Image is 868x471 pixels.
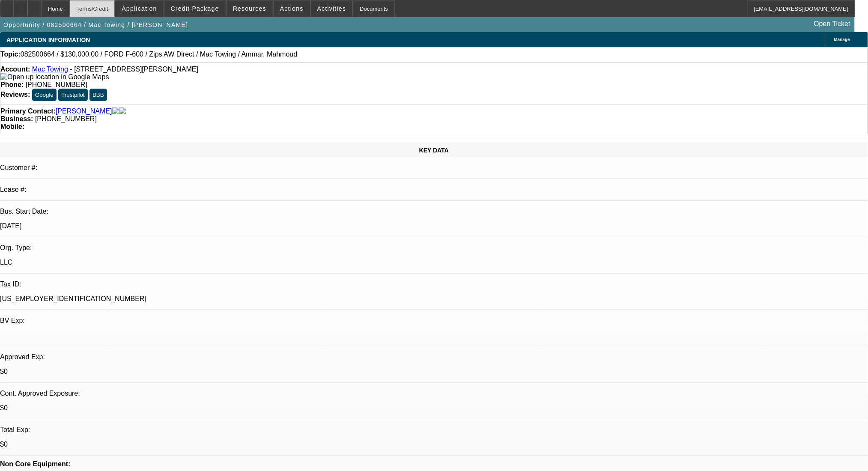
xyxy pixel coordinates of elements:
[35,115,97,122] span: [PHONE_NUMBER]
[115,0,163,17] button: Application
[834,37,850,42] span: Manage
[0,115,33,122] strong: Business:
[0,66,30,73] strong: Account:
[419,147,449,154] span: KEY DATA
[3,21,188,28] span: Opportunity / 082500664 / Mac Towing / [PERSON_NAME]
[119,107,126,115] img: linkedin-icon.png
[280,5,304,12] span: Actions
[0,73,109,80] a: View Google Maps
[0,51,21,58] strong: Topic:
[811,17,854,31] a: Open Ticket
[26,81,87,88] span: [PHONE_NUMBER]
[89,89,107,101] button: BBB
[32,66,68,73] a: Mac Towing
[227,0,273,17] button: Resources
[112,107,119,115] img: facebook-icon.png
[21,51,298,58] span: 082500664 / $130,000.00 / FORD F-600 / Zips AW Direct / Mac Towing / Ammar, Mahmoud
[58,89,87,101] button: Trustpilot
[0,107,56,115] strong: Primary Contact:
[0,81,24,88] strong: Phone:
[32,89,57,101] button: Google
[274,0,310,17] button: Actions
[233,5,266,12] span: Resources
[6,36,90,43] span: APPLICATION INFORMATION
[0,123,24,130] strong: Mobile:
[171,5,219,12] span: Credit Package
[317,5,346,12] span: Activities
[70,66,198,73] span: - [STREET_ADDRESS][PERSON_NAME]
[311,0,353,17] button: Activities
[0,91,30,98] strong: Reviews:
[122,5,157,12] span: Application
[56,107,112,115] a: [PERSON_NAME]
[0,73,109,81] img: Open up location in Google Maps
[164,0,226,17] button: Credit Package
